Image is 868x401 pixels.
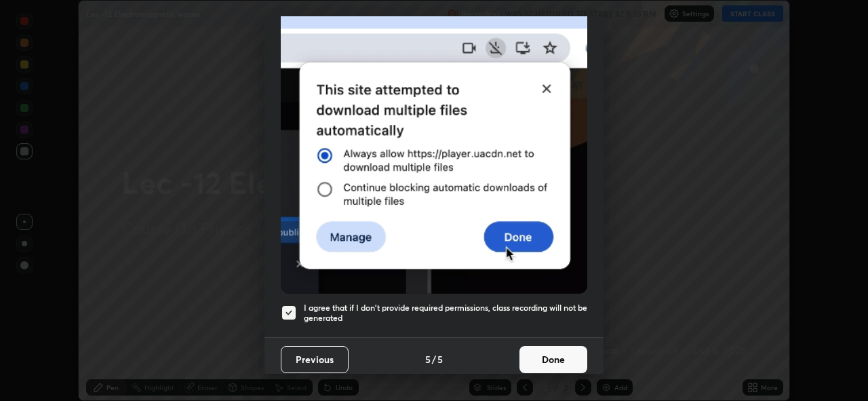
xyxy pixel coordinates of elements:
[432,352,436,366] h4: /
[425,352,431,366] h4: 5
[437,352,443,366] h4: 5
[304,303,587,324] h5: I agree that if I don't provide required permissions, class recording will not be generated
[519,346,587,373] button: Done
[281,346,349,373] button: Previous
